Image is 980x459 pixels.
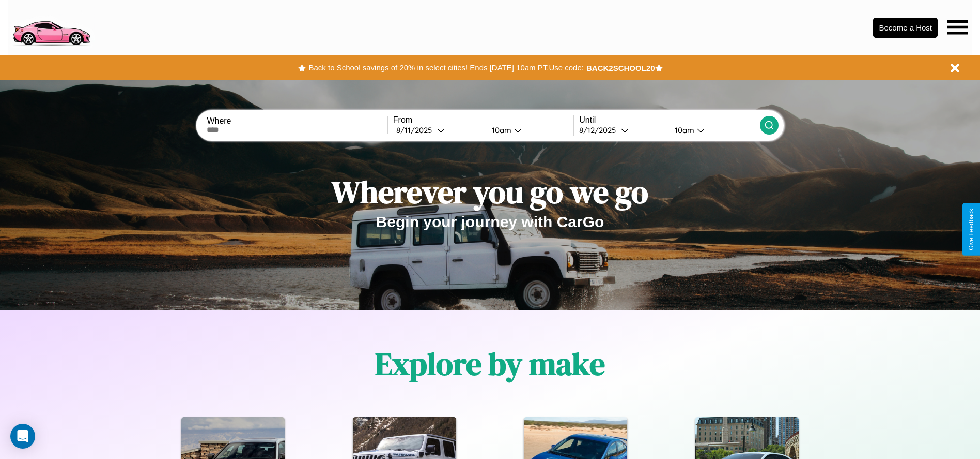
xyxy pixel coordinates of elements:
[207,116,387,126] label: Where
[487,125,514,135] div: 10am
[306,61,586,75] button: Back to School savings of 20% in select cities! Ends [DATE] 10am PT.Use code:
[8,5,95,48] img: logo
[579,115,759,125] label: Until
[579,125,621,135] div: 8 / 12 / 2025
[586,64,655,72] b: BACK2SCHOOL20
[873,18,938,38] button: Become a Host
[393,115,573,125] label: From
[670,125,697,135] div: 10am
[10,424,35,449] div: Open Intercom Messenger
[396,125,437,135] div: 8 / 11 / 2025
[484,125,574,136] button: 10am
[375,343,605,385] h1: Explore by make
[968,209,975,250] div: Give Feedback
[393,125,484,136] button: 8/11/2025
[666,125,760,136] button: 10am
